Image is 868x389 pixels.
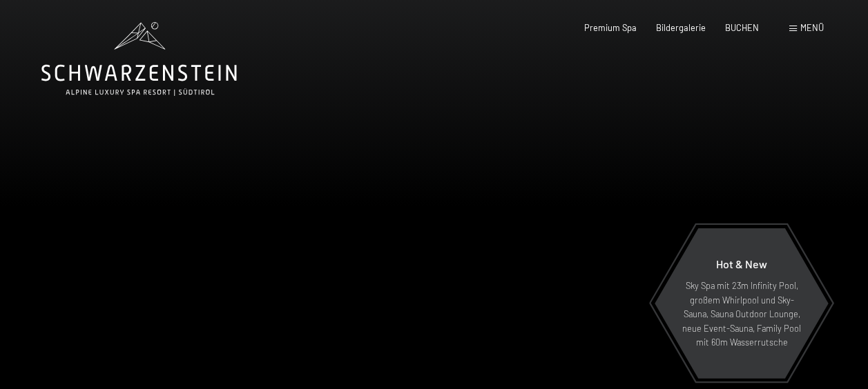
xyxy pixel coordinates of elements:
[656,22,706,33] a: Bildergalerie
[725,22,759,33] a: BUCHEN
[654,228,829,379] a: Hot & New Sky Spa mit 23m Infinity Pool, großem Whirlpool und Sky-Sauna, Sauna Outdoor Lounge, ne...
[716,257,767,270] span: Hot & New
[800,22,824,33] span: Menü
[584,22,637,33] a: Premium Spa
[682,279,802,349] p: Sky Spa mit 23m Infinity Pool, großem Whirlpool und Sky-Sauna, Sauna Outdoor Lounge, neue Event-S...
